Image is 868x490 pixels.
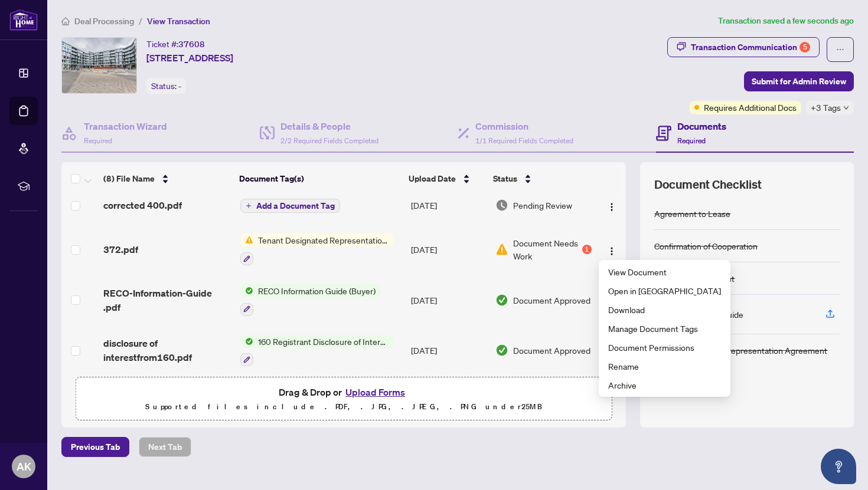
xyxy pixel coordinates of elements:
[475,136,573,145] span: 1/1 Required Fields Completed
[240,234,253,246] img: Status Icon
[607,202,616,212] img: Logo
[608,265,721,278] span: View Document
[406,325,491,376] td: [DATE]
[607,246,616,256] img: Logo
[654,344,827,357] div: Tenant Designated Representation Agreement
[71,438,120,456] span: Previous Tab
[493,172,517,185] span: Status
[608,303,721,316] span: Download
[234,162,404,195] th: Document Tag(s)
[406,224,491,275] td: [DATE]
[836,45,844,54] span: ellipsis
[495,199,508,212] img: Document Status
[654,207,730,220] div: Agreement to Lease
[744,71,854,91] button: Submit for Admin Review
[74,16,134,27] span: Deal Processing
[240,199,340,213] button: Add a Document Tag
[240,335,253,348] img: Status Icon
[240,284,380,316] button: Status IconRECO Information Guide (Buyer)
[513,344,590,357] span: Document Approved
[83,400,604,414] p: Supported files include .PDF, .JPG, .JPEG, .PNG under 25 MB
[667,37,820,57] button: Transaction Communication5
[654,239,758,252] div: Confirmation of Cooperation
[704,101,797,114] span: Requires Additional Docs
[608,341,721,354] span: Document Permissions
[62,38,136,93] img: IMG-W12139519_1.jpg
[253,284,380,297] span: RECO Information Guide (Buyer)
[139,14,142,28] li: /
[103,172,155,185] span: (8) File Name
[718,14,854,28] article: Transaction saved a few seconds ago
[146,37,205,51] div: Ticket #:
[279,384,409,400] span: Drag & Drop or
[800,42,810,52] div: 5
[495,243,508,256] img: Document Status
[691,38,810,57] div: Transaction Communication
[76,377,611,421] span: Drag & Drop orUpload FormsSupported files include .PDF, .JPG, .JPEG, .PNG under25MB
[103,286,230,314] span: RECO-Information-Guide .pdf
[146,78,186,94] div: Status:
[843,105,849,111] span: down
[256,202,335,210] span: Add a Document Tag
[677,136,706,145] span: Required
[608,379,721,392] span: Archive
[103,336,230,364] span: disclosure of interestfrom160.pdf
[608,284,721,297] span: Open in [GEOGRAPHIC_DATA]
[139,437,191,457] button: Next Tab
[240,284,253,297] img: Status Icon
[495,344,508,357] img: Document Status
[513,236,580,262] span: Document Needs Work
[146,51,233,65] span: [STREET_ADDRESS]
[513,199,572,212] span: Pending Review
[409,172,456,185] span: Upload Date
[280,136,378,145] span: 2/2 Required Fields Completed
[608,360,721,373] span: Rename
[608,322,721,335] span: Manage Document Tags
[677,119,726,133] h4: Documents
[821,449,856,484] button: Open asap
[752,72,846,91] span: Submit for Admin Review
[280,119,378,133] h4: Details & People
[253,335,393,348] span: 160 Registrant Disclosure of Interest - Acquisition ofProperty
[602,196,621,215] button: Logo
[475,119,573,133] h4: Commission
[513,294,590,307] span: Document Approved
[602,240,621,259] button: Logo
[99,162,234,195] th: (8) File Name
[240,335,393,367] button: Status Icon160 Registrant Disclosure of Interest - Acquisition ofProperty
[406,275,491,325] td: [DATE]
[103,242,138,256] span: 372.pdf
[61,17,70,25] span: home
[178,81,181,91] span: -
[240,198,340,213] button: Add a Document Tag
[103,198,182,212] span: corrected 400.pdf
[488,162,593,195] th: Status
[147,16,210,27] span: View Transaction
[811,101,841,114] span: +3 Tags
[342,384,409,400] button: Upload Forms
[404,162,488,195] th: Upload Date
[84,136,112,145] span: Required
[495,294,508,307] img: Document Status
[61,437,129,457] button: Previous Tab
[9,9,38,31] img: logo
[246,203,252,209] span: plus
[178,39,205,50] span: 37608
[17,458,31,475] span: AK
[240,234,393,265] button: Status IconTenant Designated Representation Agreement
[654,176,762,193] span: Document Checklist
[406,186,491,224] td: [DATE]
[582,245,592,254] div: 1
[84,119,167,133] h4: Transaction Wizard
[253,234,393,246] span: Tenant Designated Representation Agreement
